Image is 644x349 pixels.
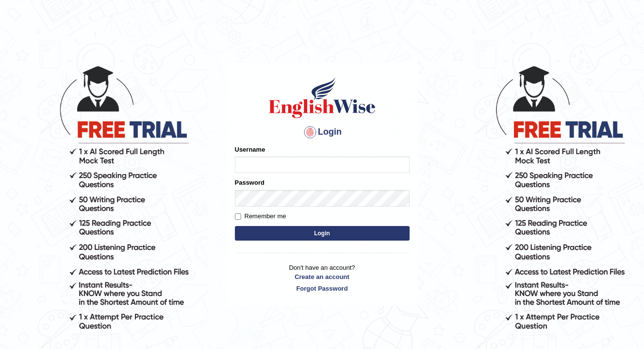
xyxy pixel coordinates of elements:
label: Username [235,145,265,154]
h4: Login [235,124,410,140]
a: Create an account [235,272,410,281]
label: Remember me [235,211,286,221]
input: Remember me [235,213,241,220]
p: Don't have an account? [235,263,410,293]
button: Login [235,226,410,241]
a: Forgot Password [235,284,410,293]
label: Password [235,178,264,187]
img: Logo of English Wise sign in for intelligent practice with AI [267,76,378,120]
